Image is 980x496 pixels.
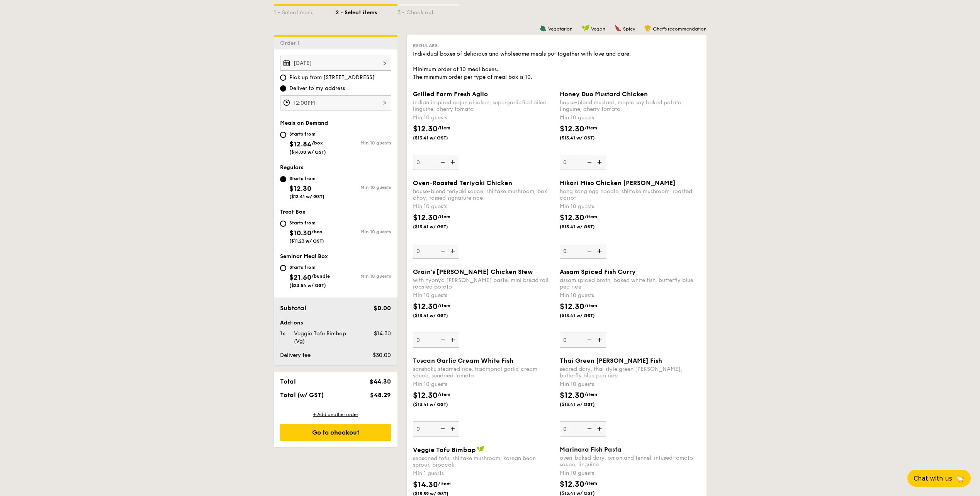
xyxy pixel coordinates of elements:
[370,378,391,385] span: $44.30
[644,25,651,32] img: icon-chef-hat.a58ddaea.svg
[274,6,336,17] div: 1 - Select menu
[397,6,459,17] div: 3 - Check out
[336,273,391,279] div: Min 10 guests
[436,155,448,170] img: icon-reduce.1d2dbef1.svg
[289,273,311,282] span: $21.60
[560,480,584,489] span: $12.30
[560,277,700,290] div: assam spiced broth, baked white fish, butterfly blue pea rice
[289,238,324,244] span: ($11.23 w/ GST)
[448,333,459,347] img: icon-add.58712e84.svg
[560,421,606,437] input: Thai Green [PERSON_NAME] Fishseared dory, thai style green [PERSON_NAME], butterfly blue pea rice...
[584,392,597,397] span: /item
[289,184,311,193] span: $12.30
[280,95,391,110] input: Event time
[615,25,622,32] img: icon-spicy.37a8142b.svg
[560,469,700,477] div: Min 10 guests
[560,313,612,319] span: ($13.41 w/ GST)
[540,25,547,32] img: icon-vegetarian.fe4039eb.svg
[413,391,438,400] span: $12.30
[955,474,965,483] span: 🦙
[289,149,326,155] span: ($14.00 w/ GST)
[583,333,594,347] img: icon-reduce.1d2dbef1.svg
[413,268,533,275] span: Grain's [PERSON_NAME] Chicken Stew
[914,475,952,482] span: Chat with us
[560,124,584,134] span: $12.30
[584,214,597,219] span: /item
[413,277,554,290] div: with nyonya [PERSON_NAME] paste, mini bread roll, roasted potato
[594,155,606,170] img: icon-add.58712e84.svg
[560,179,676,187] span: Hikari Miso Chicken [PERSON_NAME]
[280,40,303,46] span: Order 1
[560,135,612,141] span: ($13.41 w/ GST)
[584,303,597,308] span: /item
[413,470,554,477] div: Min 1 guests
[448,155,459,170] img: icon-add.58712e84.svg
[560,446,622,453] span: Marinara Fish Pasta
[438,125,450,131] span: /item
[413,302,438,311] span: $12.30
[594,421,606,436] img: icon-add.58712e84.svg
[583,244,594,258] img: icon-reduce.1d2dbef1.svg
[413,179,512,187] span: Oven-Roasted Teriyaki Chicken
[583,155,594,170] img: icon-reduce.1d2dbef1.svg
[413,244,459,259] input: Oven-Roasted Teriyaki Chickenhouse-blend teriyaki sauce, shiitake mushroom, bok choy, tossed sign...
[277,330,291,338] div: 1x
[289,220,324,226] div: Starts from
[591,26,605,32] span: Vegan
[374,304,391,312] span: $0.00
[280,85,286,92] input: Deliver to my address
[280,56,391,71] input: Event date
[623,26,635,32] span: Spicy
[370,391,391,399] span: $48.29
[583,421,594,436] img: icon-reduce.1d2dbef1.svg
[413,43,438,48] span: Regulars
[413,292,554,299] div: Min 10 guests
[289,264,330,270] div: Starts from
[560,268,636,275] span: Assam Spiced Fish Curry
[280,424,391,441] div: Go to checkout
[594,244,606,258] img: icon-add.58712e84.svg
[413,114,554,122] div: Min 10 guests
[280,378,296,385] span: Total
[560,366,700,379] div: seared dory, thai style green [PERSON_NAME], butterfly blue pea rice
[560,292,700,299] div: Min 10 guests
[280,391,324,399] span: Total (w/ GST)
[560,99,700,112] div: house-blend mustard, maple soy baked potato, linguine, cherry tomato
[280,265,286,271] input: Starts from$21.60/bundle($23.54 w/ GST)Min 10 guests
[413,421,459,437] input: Tuscan Garlic Cream White Fishsanshoku steamed rice, traditional garlic cream sauce, sundried tom...
[280,176,286,182] input: Starts from$12.30($13.41 w/ GST)Min 10 guests
[413,188,554,201] div: house-blend teriyaki sauce, shiitake mushroom, bok choy, tossed signature rice
[289,131,326,137] div: Starts from
[438,303,450,308] span: /item
[413,213,438,223] span: $12.30
[436,333,448,347] img: icon-reduce.1d2dbef1.svg
[280,411,391,418] div: + Add another order
[311,273,330,279] span: /bundle
[436,421,448,436] img: icon-reduce.1d2dbef1.svg
[436,244,448,258] img: icon-reduce.1d2dbef1.svg
[448,421,459,436] img: icon-add.58712e84.svg
[413,313,465,319] span: ($13.41 w/ GST)
[560,401,612,408] span: ($13.41 w/ GST)
[373,352,391,358] span: $30.00
[413,203,554,211] div: Min 10 guests
[289,175,324,182] div: Starts from
[438,481,451,486] span: /item
[280,253,328,260] span: Seminar Meal Box
[413,90,488,98] span: Grilled Farm Fresh Aglio
[560,114,700,122] div: Min 10 guests
[413,455,554,468] div: seasoned tofu, shiitake mushroom, korean bean sprout, broccoli
[291,330,361,345] div: Veggie Tofu Bimbap (Vg)
[582,25,589,32] img: icon-vegan.f8ff3823.svg
[560,188,700,201] div: hong kong egg noodle, shiitake mushroom, roasted carrot
[413,155,459,170] input: Grilled Farm Fresh Aglioindian inspired cajun chicken, supergarlicfied oiled linguine, cherry tom...
[560,203,700,211] div: Min 10 guests
[560,455,700,468] div: oven-baked dory, onion and fennel-infused tomato sauce, linguine
[280,304,306,312] span: Subtotal
[560,391,584,400] span: $12.30
[280,132,286,138] input: Starts from$12.84/box($14.00 w/ GST)Min 10 guests
[413,224,465,230] span: ($13.41 w/ GST)
[289,229,311,237] span: $10.30
[548,26,572,32] span: Vegetarian
[438,214,450,219] span: /item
